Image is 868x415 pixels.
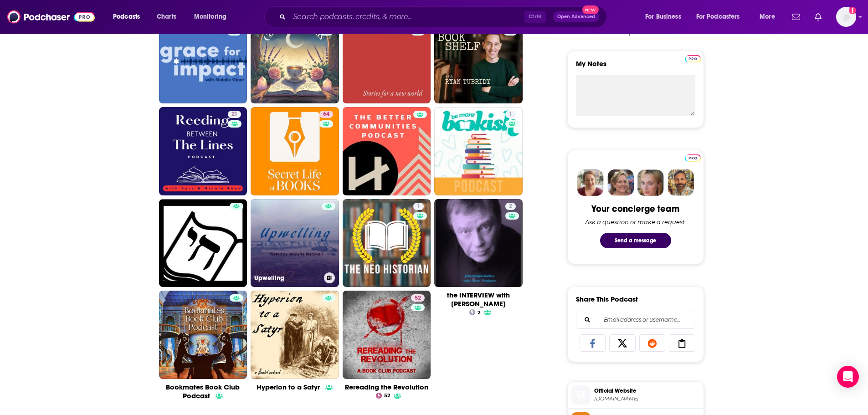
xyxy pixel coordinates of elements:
[690,10,753,24] button: open menu
[113,10,140,23] span: Podcasts
[319,111,333,118] a: 64
[600,233,671,248] button: Send a message
[413,203,424,210] a: 1
[811,9,825,25] a: Show notifications dropdown
[434,291,523,308] div: the INTERVIEW with [PERSON_NAME]
[415,294,421,303] span: 52
[669,334,695,352] a: Copy Link
[434,107,523,195] a: 1
[594,395,700,402] span: peopleiveloved.substack.com
[576,295,638,303] h3: Share This Podcast
[668,169,694,196] img: Jon Profile
[580,334,606,352] a: Share on Facebook
[289,10,524,24] input: Search podcasts, credits, & more...
[696,10,740,23] span: For Podcasters
[231,110,237,119] span: 21
[417,202,420,211] span: 1
[251,15,339,104] a: 25
[553,11,599,22] button: Open AdvancedNew
[584,311,688,328] input: Email address or username...
[273,6,616,27] div: Search podcasts, credits, & more...
[836,7,856,27] button: Show profile menu
[228,111,241,118] a: 21
[849,7,856,14] svg: Add a profile image
[760,10,775,23] span: More
[637,169,664,196] img: Jules Profile
[469,309,481,315] a: 2
[753,10,786,24] button: open menu
[188,10,238,24] button: open menu
[376,393,390,399] a: 52
[159,15,247,104] a: 34
[607,169,634,196] img: Barbara Profile
[384,394,390,398] span: 52
[343,199,431,287] a: 1
[788,9,804,25] a: Show notifications dropdown
[645,10,681,23] span: For Business
[434,199,523,287] a: 2
[594,387,700,395] span: Official Website
[571,385,700,405] a: Official Website[DOMAIN_NAME]
[251,199,339,287] a: Upwelling
[837,366,859,388] div: Open Intercom Messenger
[157,10,176,23] span: Charts
[685,153,701,162] a: Pro website
[254,274,320,282] h3: Upwelling
[576,311,695,329] div: Search followers
[159,383,247,400] div: Bookmates Book Club Podcast
[524,11,546,23] span: Ctrl K
[577,169,604,196] img: Sydney Profile
[576,59,695,75] label: My Notes
[343,15,431,104] a: 25
[434,15,523,104] a: 61
[585,218,686,225] div: Ask a question or make a request.
[509,110,512,119] span: 1
[343,383,431,391] div: Rereading the Revolution
[159,107,247,195] a: 21
[836,7,856,27] img: User Profile
[251,383,339,391] div: Hyperion to a Satyr
[609,334,636,352] a: Share on X/Twitter
[505,203,516,210] a: 2
[7,8,95,26] img: Podchaser - Follow, Share and Rate Podcasts
[836,7,856,27] span: Logged in as alisoncerri
[323,110,329,119] span: 64
[107,10,152,24] button: open menu
[685,154,701,162] img: Podchaser Pro
[591,203,679,215] div: Your concierge team
[582,5,599,14] span: New
[639,334,666,352] a: Share on Reddit
[411,294,425,302] a: 52
[639,10,693,24] button: open menu
[194,10,226,23] span: Monitoring
[251,107,339,195] a: 64
[151,10,182,24] a: Charts
[505,111,516,118] a: 1
[557,15,595,19] span: Open Advanced
[478,311,480,315] span: 2
[343,291,431,379] a: 52
[685,54,701,62] a: Pro website
[685,55,701,62] img: Podchaser Pro
[509,202,512,211] span: 2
